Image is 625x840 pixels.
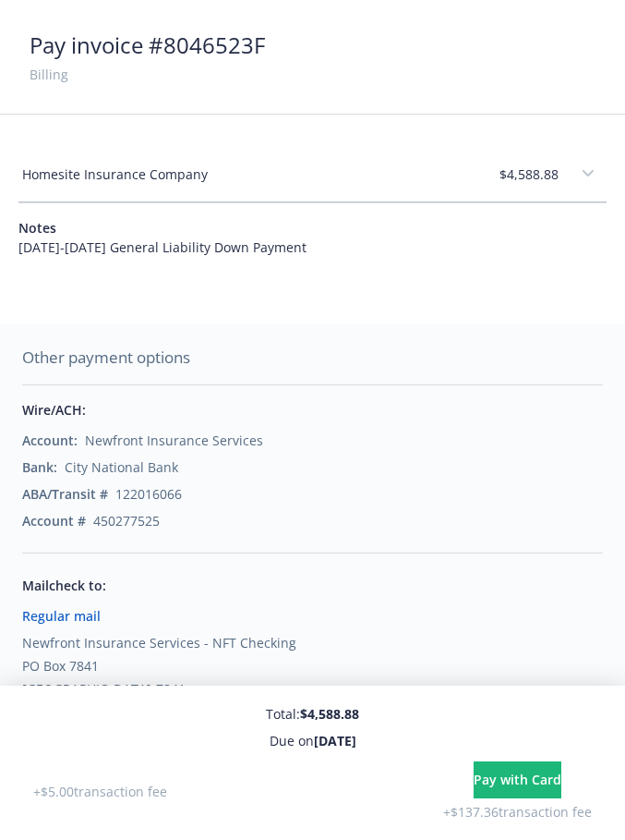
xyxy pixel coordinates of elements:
[499,164,559,184] span: $4,588.88
[22,457,57,477] div: Bank:
[30,30,265,61] div: Pay invoice # 8046523F
[18,218,607,237] div: Notes
[22,400,603,420] div: Wire/ACH :
[22,679,603,699] div: [GEOGRAPHIC_DATA]-7841
[93,511,160,530] div: 450277525
[22,606,603,626] div: Regular mail
[22,484,108,504] div: ABA/Transit #
[22,164,208,184] span: Homesite Insurance Company
[22,656,603,676] div: PO Box 7841
[22,431,78,450] div: Account:
[33,761,167,822] div: + $5.00 transaction fee
[115,484,182,504] div: 122016066
[474,761,561,798] button: Pay with Card
[22,511,86,530] div: Account #
[18,237,607,257] div: [DATE]-[DATE] General Liability Down Payment
[22,633,603,652] div: Newfront Insurance Services - NFT Checking
[18,731,607,750] div: Due on
[474,771,561,788] span: Pay with Card
[300,705,359,723] strong: $4,588.88
[443,761,592,822] div: + $137.36 transaction fee
[85,431,263,450] div: Newfront Insurance Services
[22,346,603,370] div: Other payment options
[314,732,356,749] strong: [DATE]
[65,457,178,477] div: City National Bank
[573,159,603,189] button: expand content
[18,148,607,202] div: Homesite Insurance Company$4,588.88expand content
[22,576,603,595] div: Mail check to:
[18,704,607,724] div: Total:
[30,65,68,84] div: Billing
